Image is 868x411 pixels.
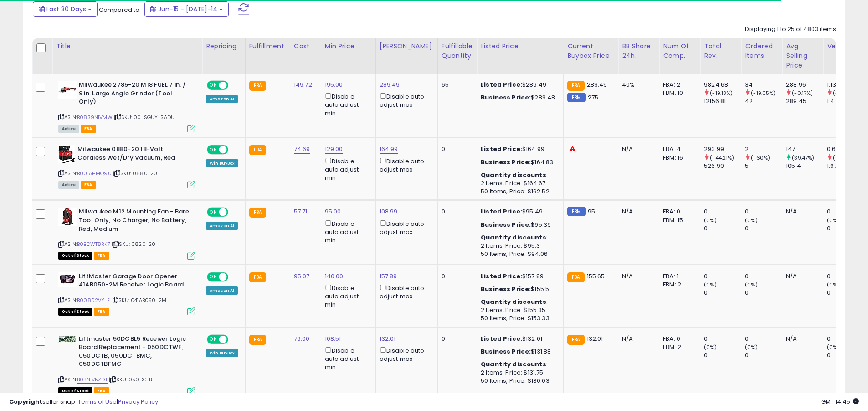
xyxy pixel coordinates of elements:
[325,272,344,281] a: 140.00
[663,42,696,61] div: Num of Comp.
[77,114,113,121] a: B0839N1VMW
[249,145,266,155] small: FBA
[481,369,556,377] div: 2 Items, Price: $131.75
[294,272,310,281] a: 95.07
[663,216,693,224] div: FBM: 15
[79,335,190,371] b: Liftmaster 50DCBL5 Receiver Logic Board Replacement - 050DCTWF, 050DCTB, 050DCTBMC, 050DCTBFMC
[58,208,195,258] div: ASIN:
[745,224,782,233] div: 0
[481,234,556,242] div: :
[206,42,241,51] div: Repricing
[663,81,693,89] div: FBA: 2
[481,171,556,179] div: :
[208,208,219,216] span: ON
[704,42,737,61] div: Total Rev.
[567,335,584,345] small: FBA
[94,387,109,395] span: FBA
[118,397,158,406] a: Privacy Policy
[325,156,369,182] div: Disable auto adjust min
[704,272,741,281] div: 0
[380,272,397,281] a: 157.89
[77,376,108,384] a: B0BN1V5ZDT
[588,93,598,102] span: 275
[833,89,857,97] small: (-19.29%)
[206,159,238,167] div: Win BuyBox
[786,42,819,70] div: Avg Selling Price
[745,272,782,281] div: 0
[206,349,238,357] div: Win BuyBox
[325,334,341,343] a: 108.51
[704,217,717,224] small: (0%)
[206,222,238,230] div: Amazon AI
[786,272,816,281] div: N/A
[786,162,823,170] div: 105.4
[58,181,79,189] span: All listings currently available for purchase on Amazon
[745,281,758,288] small: (0%)
[380,145,398,154] a: 164.99
[58,81,195,131] div: ASIN:
[704,81,741,89] div: 9824.68
[587,272,605,281] span: 155.65
[745,208,782,216] div: 0
[481,220,531,229] b: Business Price:
[442,272,470,281] div: 0
[663,343,693,351] div: FBM: 2
[710,154,734,161] small: (-44.21%)
[481,297,546,306] b: Quantity discounts
[745,289,782,297] div: 0
[380,219,431,236] div: Disable auto adjust max
[114,114,175,121] span: | SKU: 00-SGUY-SADU
[827,281,840,288] small: (0%)
[827,343,840,351] small: (0%)
[58,125,79,133] span: All listings currently available for purchase on Amazon
[827,289,864,297] div: 0
[567,272,584,282] small: FBA
[77,297,110,304] a: B00802VYLE
[33,1,98,17] button: Last 30 Days
[81,181,96,189] span: FBA
[46,5,86,14] span: Last 30 Days
[112,240,160,248] span: | SKU: 0820-20_1
[745,351,782,359] div: 0
[380,345,431,363] div: Disable auto adjust max
[481,233,546,242] b: Quantity discounts
[704,351,741,359] div: 0
[481,93,531,102] b: Business Price:
[380,91,431,109] div: Disable auto adjust max
[325,219,369,245] div: Disable auto adjust min
[81,125,96,133] span: FBA
[827,97,864,105] div: 1.4
[380,156,431,174] div: Disable auto adjust max
[58,387,92,395] span: All listings that are currently out of stock and unavailable for purchase on Amazon
[704,335,741,343] div: 0
[622,42,655,61] div: BB Share 24h.
[622,208,652,216] div: N/A
[704,281,717,288] small: (0%)
[792,154,814,161] small: (39.47%)
[227,208,241,216] span: OFF
[58,208,77,226] img: 41oN7wn4a5L._SL40_.jpg
[249,42,286,51] div: Fulfillment
[294,80,312,89] a: 149.72
[567,93,585,102] small: FBM
[481,171,546,179] b: Quantity discounts
[442,42,473,61] div: Fulfillable Quantity
[481,377,556,385] div: 50 Items, Price: $130.03
[663,89,693,97] div: FBM: 10
[745,145,782,153] div: 2
[481,348,556,356] div: $131.88
[77,170,112,177] a: B001AHMQ90
[481,272,556,281] div: $157.89
[481,242,556,250] div: 2 Items, Price: $95.3
[745,97,782,105] div: 42
[56,42,198,51] div: Title
[481,250,556,258] div: 50 Items, Price: $94.06
[481,347,531,356] b: Business Price:
[325,345,369,372] div: Disable auto adjust min
[442,335,470,343] div: 0
[481,158,531,166] b: Business Price:
[113,170,157,177] span: | SKU: 0880-20
[109,376,152,383] span: | SKU: 050DCTB
[227,82,241,89] span: OFF
[99,5,141,14] span: Compared to:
